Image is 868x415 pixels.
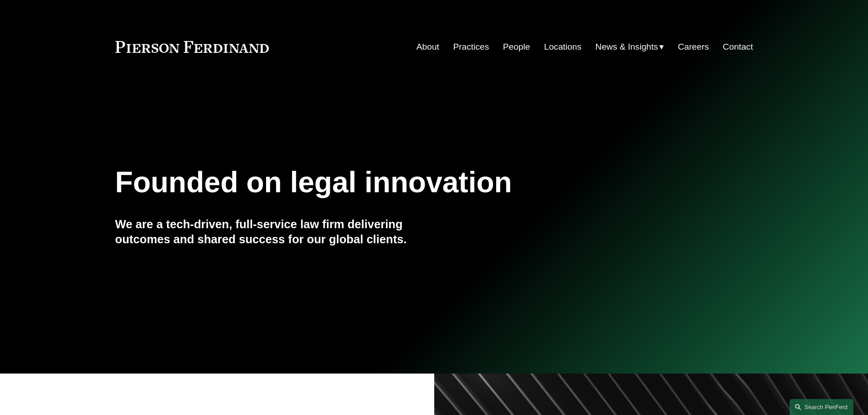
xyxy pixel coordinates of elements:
[544,38,581,56] a: Locations
[453,38,489,56] a: Practices
[596,39,658,55] span: News & Insights
[115,166,647,199] h1: Founded on legal innovation
[678,38,709,56] a: Careers
[503,38,530,56] a: People
[596,38,664,56] a: folder dropdown
[416,38,439,56] a: About
[790,399,853,415] a: Search this site
[723,38,753,56] a: Contact
[115,217,434,246] h4: We are a tech-driven, full-service law firm delivering outcomes and shared success for our global...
